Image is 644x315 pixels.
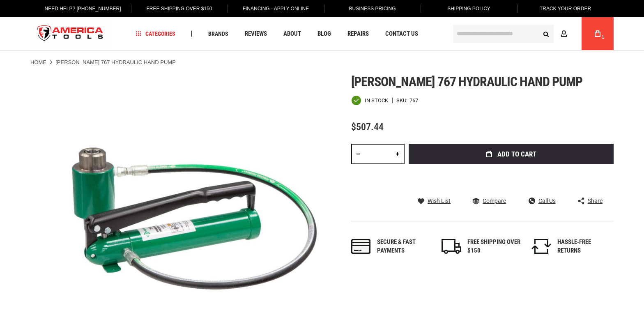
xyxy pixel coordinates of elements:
span: 1 [602,35,604,39]
a: Contact Us [382,28,422,39]
img: payments [351,239,371,254]
a: store logo [30,18,110,49]
strong: [PERSON_NAME] 767 HYDRAULIC HAND PUMP [55,59,176,65]
span: Brands [208,31,228,37]
span: [PERSON_NAME] 767 hydraulic hand pump [351,74,582,90]
span: $507.44 [351,121,384,133]
button: Search [538,26,554,41]
div: 767 [409,98,418,103]
span: Add to Cart [497,151,536,158]
a: Compare [473,197,506,205]
img: America Tools [30,18,110,49]
span: Wish List [428,198,451,204]
a: Wish List [418,197,451,205]
span: In stock [365,98,388,103]
a: About [280,28,305,39]
div: Secure & fast payments [377,238,430,255]
span: About [283,31,301,37]
div: HASSLE-FREE RETURNS [557,238,611,255]
div: FREE SHIPPING OVER $150 [467,238,521,255]
strong: SKU [396,98,409,103]
div: Availability [351,95,388,106]
span: Compare [483,198,506,204]
img: shipping [442,239,461,254]
a: 1 [590,17,605,50]
iframe: Secure express checkout frame [407,167,615,191]
span: Reviews [245,31,267,37]
a: Brands [205,28,232,39]
span: Call Us [538,198,556,204]
span: Share [588,198,603,204]
span: Repairs [347,31,369,37]
a: Categories [132,28,179,39]
a: Blog [314,28,335,39]
a: Repairs [344,28,373,39]
span: Blog [317,31,331,37]
span: Contact Us [385,31,418,37]
a: Call Us [529,197,556,205]
a: Reviews [241,28,271,39]
span: Shipping Policy [447,6,490,11]
a: Home [30,59,46,66]
img: returns [531,239,551,254]
span: Categories [136,31,175,37]
button: Add to Cart [409,144,614,164]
